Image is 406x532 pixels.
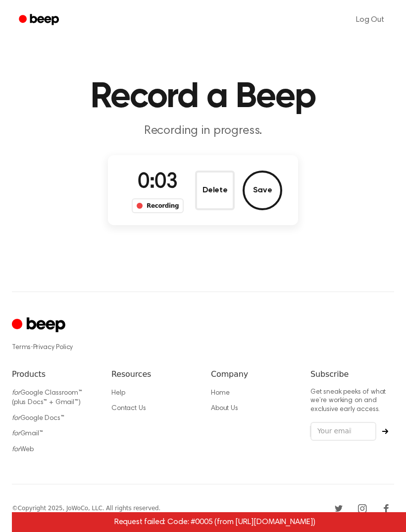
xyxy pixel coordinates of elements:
h6: Subscribe [310,368,394,380]
a: Twitter [331,500,347,516]
p: Get sneak peeks of what we’re working on and exclusive early access. [310,388,394,414]
input: Your email [310,422,376,441]
a: Contact Us [111,405,146,412]
h1: Record a Beep [12,79,394,115]
a: forWeb [12,446,34,453]
i: for [12,430,20,437]
a: forGmail™ [12,430,43,437]
div: Recording [132,198,184,213]
a: Help [111,390,125,397]
i: for [12,446,20,453]
a: forGoogle Docs™ [12,415,64,422]
h6: Products [12,368,96,380]
span: 0:03 [138,172,177,193]
a: Log Out [346,8,394,32]
a: About Us [211,405,238,412]
a: Cruip [12,316,68,335]
div: © Copyright 2025, JoWoCo, LLC. All rights reserved. [12,504,160,513]
i: for [12,390,20,397]
a: Privacy Policy [33,344,73,351]
button: Subscribe [376,428,394,434]
button: Save Audio Record [243,171,282,210]
a: Terms [12,344,31,351]
a: forGoogle Classroom™ (plus Docs™ + Gmail™) [12,390,82,407]
a: Instagram [355,500,370,516]
h6: Resources [111,368,195,380]
a: Home [211,390,229,397]
button: Delete Audio Record [195,171,235,210]
div: · [12,343,394,353]
h6: Company [211,368,295,380]
i: for [12,415,20,422]
p: Recording in progress. [13,123,393,139]
a: Facebook [378,500,394,516]
a: Beep [12,10,68,30]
